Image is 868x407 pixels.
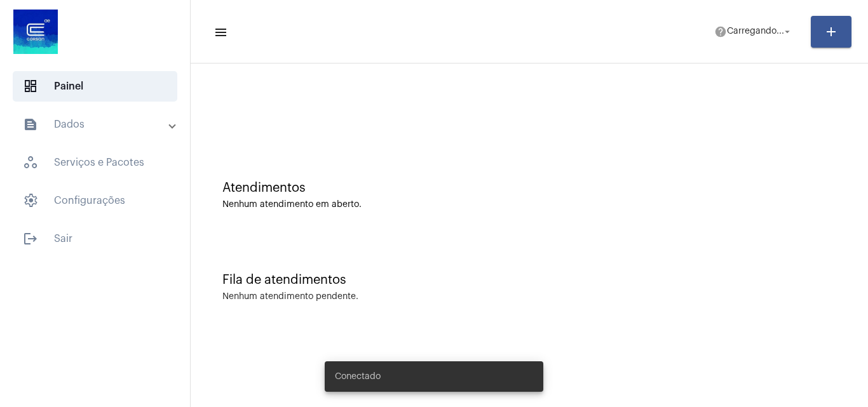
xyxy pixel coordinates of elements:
span: Sair [13,224,177,254]
span: sidenav icon [23,155,38,170]
mat-icon: arrow_drop_down [782,26,793,37]
div: Atendimentos [222,181,836,195]
mat-icon: add [824,24,839,39]
div: Nenhum atendimento pendente. [222,292,358,302]
span: sidenav icon [23,193,38,208]
img: d4669ae0-8c07-2337-4f67-34b0df7f5ae4.jpeg [10,6,61,57]
mat-expansion-panel-header: sidenav iconDados [8,109,190,140]
div: Nenhum atendimento em aberto. [222,200,836,210]
span: Configurações [13,185,177,216]
mat-panel-title: Dados [23,117,170,132]
div: Fila de atendimentos [222,273,836,287]
span: Conectado [335,370,381,383]
mat-icon: help [714,25,727,38]
mat-icon: sidenav icon [23,117,38,132]
mat-icon: sidenav icon [214,25,226,40]
button: Carregando... [707,19,801,44]
span: Carregando... [727,27,784,36]
span: Painel [13,71,177,102]
span: sidenav icon [23,79,38,94]
span: Serviços e Pacotes [13,147,177,178]
mat-icon: sidenav icon [23,231,38,246]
